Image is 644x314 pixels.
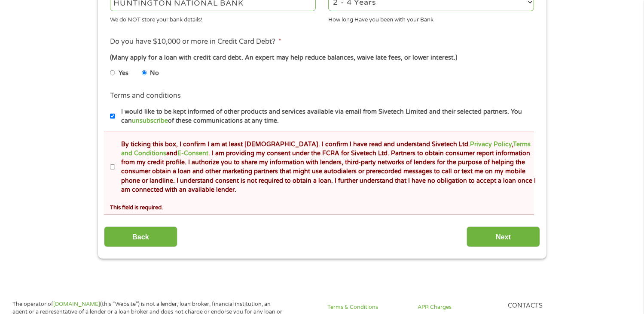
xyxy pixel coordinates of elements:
[110,53,534,63] div: (Many apply for a loan with credit card debt. An expert may help reduce balances, waive late fees...
[104,226,177,248] input: Back
[327,303,407,311] a: Terms & Conditions
[470,141,512,148] a: Privacy Policy
[508,302,588,310] h4: Contacts
[115,107,537,126] label: I would like to be kept informed of other products and services available via email from Sivetech...
[121,141,531,157] a: Terms and Conditions
[150,69,159,78] label: No
[132,117,168,124] a: unsubscribe
[328,12,534,24] div: How long Have you been with your Bank
[467,226,540,248] input: Next
[418,303,497,311] a: APR Charges
[110,200,534,212] div: This field is required.
[177,150,208,157] a: E-Consent
[110,37,281,46] label: Do you have $10,000 or more in Credit Card Debt?
[115,140,537,195] label: By ticking this box, I confirm I am at least [DEMOGRAPHIC_DATA]. I confirm I have read and unders...
[53,301,100,308] a: [DOMAIN_NAME]
[110,12,316,24] div: We do NOT store your bank details!
[110,91,181,100] label: Terms and conditions
[119,69,128,78] label: Yes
